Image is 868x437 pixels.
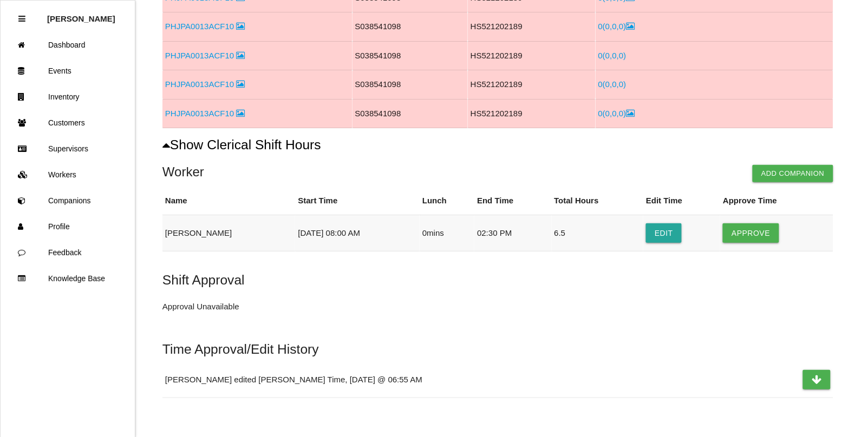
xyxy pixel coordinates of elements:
[353,41,468,70] td: S038541098
[474,215,551,251] td: 02:30 PM
[165,51,245,60] a: PHJPA0013ACF10
[47,6,115,23] p: Rosie Blandino
[552,187,644,215] th: Total Hours
[468,70,596,100] td: HS521202189
[474,187,551,215] th: End Time
[598,109,635,118] a: 0(0,0,0)
[162,12,833,42] tr: This item is NOT completed
[295,187,420,215] th: Start Time
[643,187,720,215] th: Edit Time
[598,22,635,31] a: 0(0,0,0)
[420,215,474,251] td: 0 mins
[598,80,626,89] a: 0(0,0,0)
[353,12,468,42] td: S038541098
[162,187,295,215] th: Name
[1,32,135,58] a: Dashboard
[162,137,321,153] button: Show Clerical Shift Hours
[646,223,682,243] button: Edit
[1,214,135,240] a: Profile
[162,215,295,251] td: [PERSON_NAME]
[420,187,474,215] th: Lunch
[236,80,245,88] i: Image Inside
[162,362,759,398] td: [PERSON_NAME] edited [PERSON_NAME] Time, [DATE] @ 06:55 AM
[165,22,245,31] a: PHJPA0013ACF10
[723,223,779,243] button: Approve
[1,240,135,266] a: Feedback
[236,51,245,59] i: Image Inside
[165,80,245,89] a: PHJPA0013ACF10
[1,58,135,84] a: Events
[598,51,626,60] a: 0(0,0,0)
[626,109,635,117] i: Image Inside
[626,22,635,30] i: Image Inside
[162,70,833,100] tr: This item is NOT completed
[1,110,135,136] a: Customers
[162,41,833,70] tr: This item is NOT completed
[468,12,596,42] td: HS521202189
[552,215,644,251] td: 6.5
[1,84,135,110] a: Inventory
[1,188,135,214] a: Companions
[295,215,420,251] td: [DATE] 08:00 AM
[162,273,833,287] h5: Shift Approval
[1,266,135,292] a: Knowledge Base
[236,22,245,30] i: Image Inside
[468,99,596,128] td: HS521202189
[468,41,596,70] td: HS521202189
[162,342,833,356] h5: Time Approval/Edit History
[353,99,468,128] td: S038541098
[1,162,135,188] a: Workers
[162,165,833,179] h4: Worker
[162,301,239,313] p: Approval Unavailable
[165,109,245,118] a: PHJPA0013ACF10
[753,165,833,182] button: Add Companion
[236,109,245,117] i: Image Inside
[720,187,833,215] th: Approve Time
[353,70,468,100] td: S038541098
[18,6,25,32] div: Close
[1,136,135,162] a: Supervisors
[162,99,833,128] tr: This item is NOT completed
